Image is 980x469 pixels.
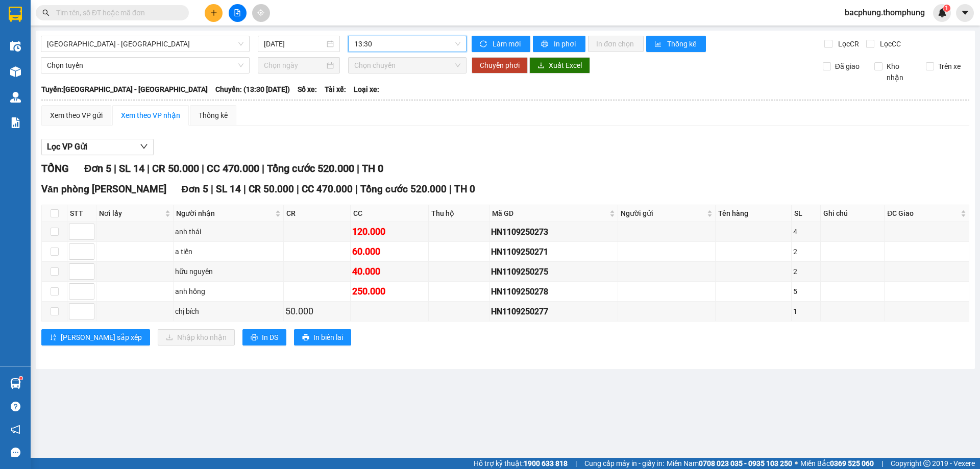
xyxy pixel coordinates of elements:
[202,162,204,175] span: |
[140,142,148,151] span: down
[793,266,819,277] div: 2
[41,162,69,175] span: TỔNG
[234,9,241,16] span: file-add
[472,57,528,73] button: Chuyển phơi
[216,183,241,195] span: SL 14
[252,4,270,22] button: aim
[945,5,948,12] span: 1
[41,183,166,195] span: Văn phòng [PERSON_NAME]
[491,226,616,238] div: HN1109250273
[41,85,208,93] b: Tuyến: [GEOGRAPHIC_DATA] - [GEOGRAPHIC_DATA]
[251,334,258,342] span: printer
[242,329,286,345] button: printerIn DS
[472,36,530,52] button: syncLàm mới
[229,4,247,22] button: file-add
[537,62,545,70] span: download
[19,377,22,380] sup: 1
[491,245,616,258] div: HN1109250271
[549,60,582,71] span: Xuất Excel
[883,61,918,83] span: Kho nhận
[354,58,460,73] span: Chọn chuyến
[429,205,489,222] th: Thu hộ
[533,36,585,52] button: printerIn phơi
[646,36,706,52] button: bar-chartThống kê
[489,282,618,302] td: HN1109250278
[491,265,616,278] div: HN1109250275
[121,110,180,121] div: Xem theo VP nhận
[489,302,618,322] td: HN1109250277
[11,448,20,457] span: message
[285,304,349,318] div: 50.000
[352,244,427,259] div: 60.000
[294,329,351,345] button: printerIn biên lai
[588,36,644,52] button: In đơn chọn
[352,264,427,279] div: 40.000
[491,285,616,298] div: HN1109250278
[297,183,299,195] span: |
[795,461,798,465] span: ⚪️
[449,183,452,195] span: |
[249,183,294,195] span: CR 50.000
[351,205,429,222] th: CC
[176,208,273,219] span: Người nhận
[243,183,246,195] span: |
[362,162,383,175] span: TH 0
[524,459,568,467] strong: 1900 633 818
[961,8,970,17] span: caret-down
[114,162,116,175] span: |
[667,38,698,50] span: Thống kê
[210,9,217,16] span: plus
[11,425,20,434] span: notification
[541,40,550,48] span: printer
[352,284,427,299] div: 250.000
[267,162,354,175] span: Tổng cước 520.000
[480,40,488,48] span: sync
[302,334,309,342] span: printer
[211,183,213,195] span: |
[357,162,359,175] span: |
[792,205,821,222] th: SL
[41,329,150,345] button: sort-ascending[PERSON_NAME] sắp xếp
[474,458,568,469] span: Hỗ trợ kỹ thuật:
[934,61,965,72] span: Trên xe
[262,332,278,343] span: In DS
[67,205,96,222] th: STT
[215,84,290,95] span: Chuyến: (13:30 [DATE])
[575,458,577,469] span: |
[257,9,264,16] span: aim
[830,459,874,467] strong: 0369 525 060
[41,139,154,155] button: Lọc VP Gửi
[10,41,21,52] img: warehouse-icon
[793,226,819,237] div: 4
[199,110,228,121] div: Thống kê
[84,162,111,175] span: Đơn 5
[264,60,325,71] input: Chọn ngày
[923,460,930,467] span: copyright
[584,458,664,469] span: Cung cấp máy in - giấy in:
[821,205,885,222] th: Ghi chú
[654,40,663,48] span: bar-chart
[42,9,50,16] span: search
[175,286,282,297] div: anh hồng
[881,458,883,469] span: |
[352,225,427,239] div: 120.000
[298,84,317,95] span: Số xe:
[667,458,792,469] span: Miền Nam
[264,38,325,50] input: 11/09/2025
[147,162,150,175] span: |
[529,57,590,73] button: downloadXuất Excel
[938,8,947,17] img: icon-new-feature
[182,183,209,195] span: Đơn 5
[207,162,259,175] span: CC 470.000
[834,38,861,50] span: Lọc CR
[175,266,282,277] div: hữu nguyên
[158,329,235,345] button: downloadNhập kho nhận
[491,305,616,318] div: HN1109250277
[354,36,460,52] span: 13:30
[47,58,243,73] span: Chọn tuyến
[9,7,22,22] img: logo-vxr
[56,7,177,18] input: Tìm tên, số ĐT hoặc mã đơn
[50,110,103,121] div: Xem theo VP gửi
[831,61,864,72] span: Đã giao
[325,84,346,95] span: Tài xế:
